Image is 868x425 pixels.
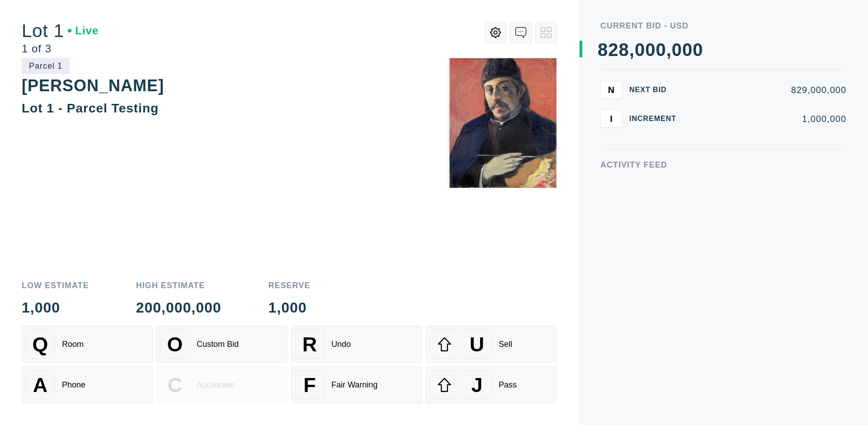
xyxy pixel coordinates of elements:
[682,41,693,59] div: 0
[426,366,557,403] button: JPass
[600,110,622,128] button: I
[600,81,622,99] button: N
[197,340,239,349] div: Custom Bid
[136,300,222,315] div: 200,000,000
[302,333,317,356] span: R
[167,333,183,356] span: O
[645,41,656,59] div: 0
[33,374,47,397] span: A
[598,41,608,59] div: 8
[471,374,482,397] span: J
[426,326,557,363] button: USell
[303,374,316,397] span: F
[22,366,153,403] button: APhone
[629,41,635,221] div: ,
[22,326,153,363] button: QRoom
[68,25,99,36] div: Live
[168,374,182,397] span: C
[693,41,703,59] div: 0
[608,84,614,95] span: N
[691,114,846,123] div: 1,000,000
[608,41,618,59] div: 2
[610,113,613,124] span: I
[62,340,84,349] div: Room
[156,326,288,363] button: OCustom Bid
[22,43,99,54] div: 1 of 3
[22,281,89,290] div: Low Estimate
[331,340,351,349] div: Undo
[136,281,222,290] div: High Estimate
[619,41,629,59] div: 8
[291,326,422,363] button: RUndo
[629,86,684,93] div: Next Bid
[269,300,311,315] div: 1,000
[22,300,89,315] div: 1,000
[33,333,48,356] span: Q
[629,115,684,122] div: Increment
[22,22,99,40] div: Lot 1
[656,41,666,59] div: 0
[600,161,846,169] div: Activity Feed
[22,101,159,115] div: Lot 1 - Parcel Testing
[197,380,236,390] div: Auctioneer
[600,22,846,30] div: Current Bid - USD
[156,366,288,403] button: CAuctioneer
[499,340,512,349] div: Sell
[291,366,422,403] button: FFair Warning
[331,380,377,390] div: Fair Warning
[269,281,311,290] div: Reserve
[22,58,70,74] div: Parcel 1
[22,76,164,95] div: [PERSON_NAME]
[666,41,672,221] div: ,
[691,85,846,94] div: 829,000,000
[499,380,517,390] div: Pass
[470,333,484,356] span: U
[672,41,682,59] div: 0
[635,41,645,59] div: 0
[62,380,85,390] div: Phone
